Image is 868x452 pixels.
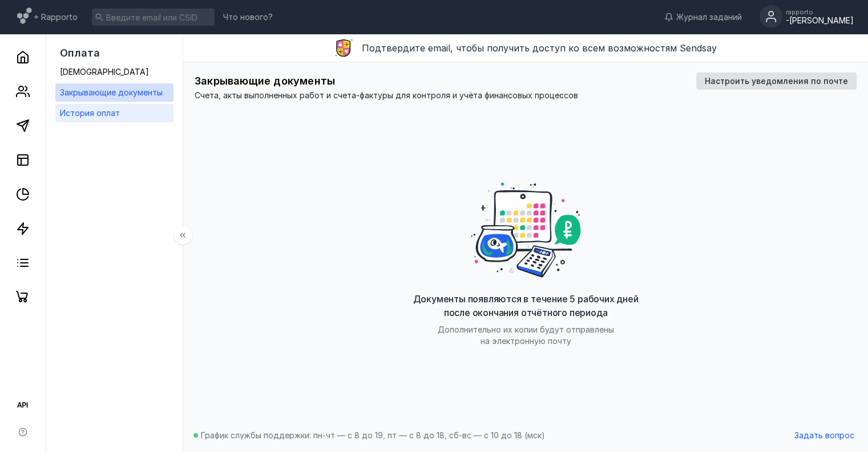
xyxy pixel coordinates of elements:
button: Настроить уведомления по почте [696,73,857,90]
span: Оплата [60,47,100,59]
button: Задать вопрос [789,427,860,444]
span: Дополнительно их копии будут отправлены на электронную почту [438,325,614,346]
span: [DEMOGRAPHIC_DATA] [60,67,149,77]
a: Закрывающие документы [55,83,173,102]
span: График службы поддержки: пн-чт — с 8 до 19, пт — с 8 до 18, сб-вс — с 10 до 18 (мск) [201,430,545,440]
a: + Rapporto [17,6,78,29]
span: Журнал заданий [676,11,742,23]
span: Счета, акты выполненных работ и счета-фактуры для контроля и учёта финансовых процессов [195,90,578,101]
span: История оплат [60,108,120,118]
span: + Rapporto [34,11,78,23]
a: Что нового? [217,13,278,21]
a: [DEMOGRAPHIC_DATA] [55,63,173,81]
div: -[PERSON_NAME] [786,16,854,26]
a: История оплат [55,104,173,122]
span: Настроить уведомления по почте [705,77,848,86]
span: Задать вопрос [794,431,854,441]
span: Закрывающие документы [195,75,335,87]
span: Подтвердите email, чтобы получить доступ ко всем возможностям Sendsay [362,42,717,54]
span: Закрывающие документы [60,87,163,97]
div: rapporto [786,9,854,15]
input: Введите email или CSID [92,9,215,26]
span: Что нового? [223,13,273,21]
a: Журнал заданий [659,11,748,23]
span: Документы появляются в течение 5 рабочих дней после окончания отчётного периода [413,293,638,318]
